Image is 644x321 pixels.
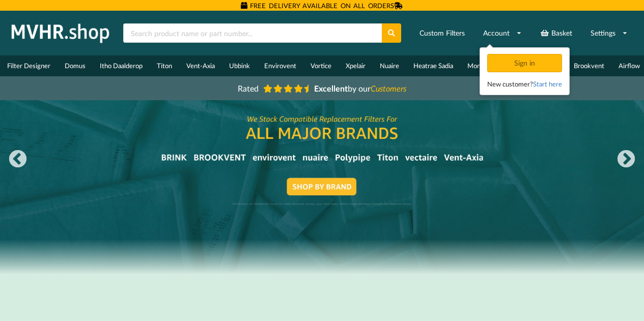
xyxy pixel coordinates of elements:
a: Vent-Axia [179,55,222,76]
a: Sign in [487,59,564,67]
a: Start here [533,80,562,88]
a: Monsoon [460,55,501,76]
img: mvhr.shop.png [7,20,114,46]
a: Brookvent [567,55,611,76]
a: Vortice [303,55,339,76]
a: Domus [58,55,93,76]
div: Sign in [487,54,562,72]
a: Itho Daalderop [93,55,150,76]
a: Account [477,24,528,42]
input: Search product name or part number... [123,23,382,43]
a: Envirovent [257,55,303,76]
a: Heatrae Sadia [406,55,460,76]
a: Ubbink [222,55,257,76]
a: Settings [584,24,634,42]
span: by our [314,83,406,93]
a: Custom Filters [413,24,471,42]
b: Excellent [314,83,348,93]
a: Rated Excellentby ourCustomers [231,80,414,97]
a: Nuaire [373,55,406,76]
i: Customers [371,83,406,93]
a: Basket [534,24,579,42]
a: Xpelair [339,55,373,76]
span: Rated [238,83,259,93]
a: Titon [150,55,179,76]
button: Next [616,150,636,170]
button: Previous [8,150,28,170]
div: New customer? [487,79,562,89]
